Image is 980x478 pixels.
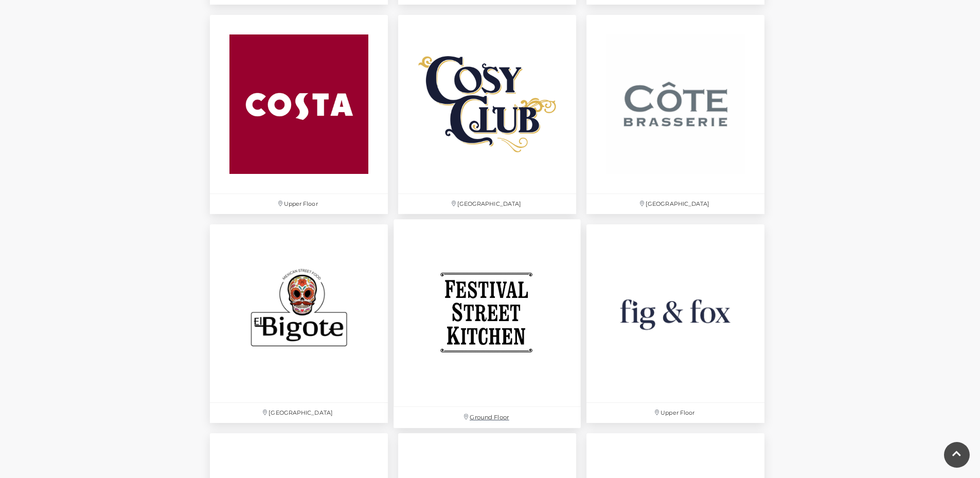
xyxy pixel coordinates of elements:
p: Upper Floor [210,194,388,214]
p: [GEOGRAPHIC_DATA] [210,403,388,423]
a: [GEOGRAPHIC_DATA] [205,219,393,428]
p: Upper Floor [586,403,764,423]
a: [GEOGRAPHIC_DATA] [393,10,581,219]
p: Ground Floor [394,407,581,428]
a: Ground Floor [388,214,586,434]
p: [GEOGRAPHIC_DATA] [398,194,576,214]
a: [GEOGRAPHIC_DATA] [581,10,770,219]
p: [GEOGRAPHIC_DATA] [586,194,764,214]
a: Upper Floor [581,219,770,428]
a: Upper Floor [205,10,393,219]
